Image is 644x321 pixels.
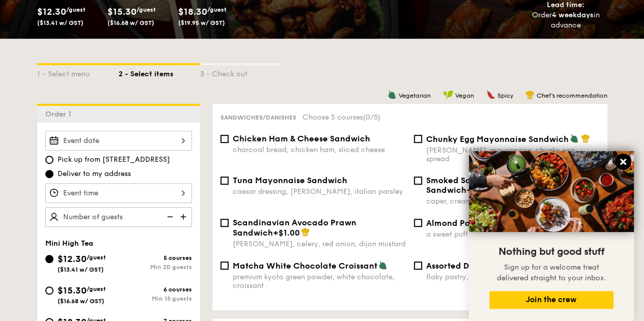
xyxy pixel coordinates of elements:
input: Almond Pain Au Chocolat Croissanta sweet puff pastry filled with dark chocolate [414,219,422,227]
span: +$1.00 [466,185,493,195]
span: $18.30 [178,6,207,17]
span: $12.30 [37,6,66,17]
span: Matcha White Chocolate Croissant [233,261,377,271]
span: Assorted Danish Pastries [426,261,525,271]
div: flaky pastry, housemade fillings [426,273,599,281]
div: Order in advance [520,10,611,31]
span: Almond Pain Au Chocolat Croissant [426,218,572,228]
span: Chef's recommendation [537,92,607,99]
span: Deliver to my address [58,169,131,179]
img: icon-chef-hat.a58ddaea.svg [301,227,310,237]
div: 5 courses [119,254,192,261]
span: Choose 5 courses [302,113,380,122]
input: $12.30/guest($13.41 w/ GST)5 coursesMin 20 guests [45,255,53,263]
input: Event time [45,183,192,203]
div: 1 - Select menu [37,65,119,79]
span: ($16.68 w/ GST) [107,19,154,26]
input: Pick up from [STREET_ADDRESS] [45,156,53,164]
div: caesar dressing, [PERSON_NAME], italian parsley [233,187,406,196]
div: 2 - Select items [119,65,200,79]
span: $15.30 [107,6,136,17]
input: Chicken Ham & Cheese Sandwichcharcoal bread, chicken ham, sliced cheese [220,135,229,143]
input: Deliver to my address [45,170,53,178]
input: Assorted Danish Pastriesflaky pastry, housemade fillings [414,261,422,270]
img: icon-reduce.1d2dbef1.svg [161,207,177,226]
span: /guest [87,254,106,261]
span: Order 1 [45,110,75,119]
img: icon-add.58712e84.svg [177,207,192,226]
span: Vegetarian [399,92,431,99]
img: icon-chef-hat.a58ddaea.svg [581,134,590,143]
span: Sandwiches/Danishes [220,114,296,121]
span: ($13.41 w/ GST) [58,266,104,273]
input: Event date [45,131,192,151]
span: Sign up for a welcome treat delivered straight to your inbox. [497,263,606,282]
input: Scandinavian Avocado Prawn Sandwich+$1.00[PERSON_NAME], celery, red onion, dijon mustard [220,219,229,227]
button: Close [615,154,631,170]
span: /guest [66,6,86,13]
div: 6 courses [119,286,192,293]
span: ($13.41 w/ GST) [37,19,83,26]
div: [PERSON_NAME], mayonnaise, chunky egg spread [426,146,599,163]
button: Join the crew [489,291,613,309]
span: (0/5) [363,113,380,122]
div: caper, cream cheese, smoked salmon [426,197,599,206]
span: $12.30 [58,253,87,265]
span: /guest [207,6,227,13]
span: +$1.00 [273,228,300,238]
span: Vegan [455,92,474,99]
div: 3 - Check out [200,65,282,79]
img: icon-vegan.f8ff3823.svg [443,90,453,99]
div: premium kyoto green powder, white chocolate, croissant [233,273,406,290]
span: Chicken Ham & Cheese Sandwich [233,134,370,143]
strong: 4 weekdays [552,11,594,19]
input: Tuna Mayonnaise Sandwichcaesar dressing, [PERSON_NAME], italian parsley [220,177,229,185]
span: Tuna Mayonnaise Sandwich [233,176,347,185]
img: icon-vegetarian.fe4039eb.svg [387,90,397,99]
img: icon-spicy.37a8142b.svg [486,90,495,99]
span: Lead time: [547,1,584,9]
img: DSC07876-Edit02-Large.jpeg [469,151,634,232]
input: Smoked Salmon Cream Cheese Sandwich+$1.00caper, cream cheese, smoked salmon [414,177,422,185]
img: icon-vegetarian.fe4039eb.svg [378,260,387,270]
span: /guest [87,285,106,293]
img: icon-chef-hat.a58ddaea.svg [525,90,535,99]
span: Spicy [497,92,513,99]
input: Chunky Egg Mayonnaise Sandwich[PERSON_NAME], mayonnaise, chunky egg spread [414,135,422,143]
input: Number of guests [45,207,192,227]
div: charcoal bread, chicken ham, sliced cheese [233,145,406,154]
span: Chunky Egg Mayonnaise Sandwich [426,134,569,144]
div: Min 20 guests [119,264,192,271]
span: Scandinavian Avocado Prawn Sandwich [233,218,356,238]
input: Matcha White Chocolate Croissantpremium kyoto green powder, white chocolate, croissant [220,261,229,270]
span: Pick up from [STREET_ADDRESS] [58,155,170,165]
div: [PERSON_NAME], celery, red onion, dijon mustard [233,240,406,248]
img: icon-vegetarian.fe4039eb.svg [570,134,579,143]
span: ($16.68 w/ GST) [58,298,104,305]
span: $15.30 [58,285,87,296]
span: Smoked Salmon Cream Cheese Sandwich [426,176,554,195]
input: $15.30/guest($16.68 w/ GST)6 coursesMin 15 guests [45,286,53,295]
span: Mini High Tea [45,239,93,248]
span: ($19.95 w/ GST) [178,19,225,26]
span: /guest [136,6,156,13]
div: Min 15 guests [119,295,192,302]
span: Nothing but good stuff [498,246,604,258]
div: a sweet puff pastry filled with dark chocolate [426,230,599,239]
